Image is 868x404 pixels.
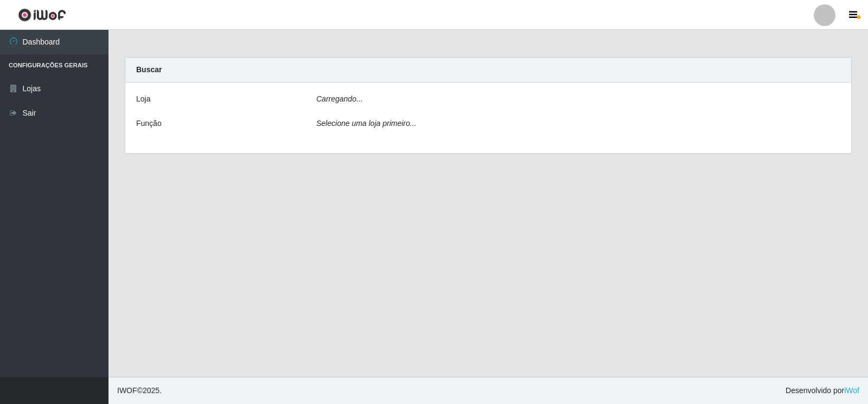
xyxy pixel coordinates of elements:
i: Carregando... [316,94,363,103]
span: IWOF [117,386,137,395]
i: Selecione uma loja primeiro... [316,119,416,128]
img: CoreUI Logo [18,8,66,22]
label: Loja [136,93,150,105]
strong: Buscar [136,65,162,74]
span: Desenvolvido por [786,385,859,396]
a: iWof [844,386,859,395]
span: © 2025 . [117,385,162,396]
label: Função [136,118,162,129]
